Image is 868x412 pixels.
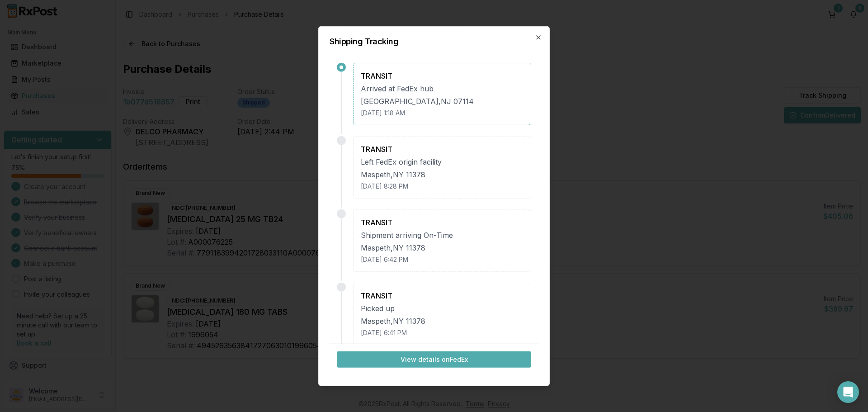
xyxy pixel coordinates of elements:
div: TRANSIT [361,290,524,301]
h2: Shipping Tracking [330,37,538,45]
div: Arrived at FedEx hub [361,83,524,94]
div: Maspeth , NY 11378 [361,315,524,326]
div: [DATE] 8:28 PM [361,181,524,190]
div: [DATE] 6:41 PM [361,328,524,337]
div: Shipment arriving On-Time [361,229,524,240]
div: [GEOGRAPHIC_DATA] , NJ 07114 [361,95,524,106]
div: Maspeth , NY 11378 [361,242,524,253]
div: TRANSIT [361,143,524,154]
div: Picked up [361,303,524,313]
div: Left FedEx origin facility [361,156,524,167]
div: TRANSIT [361,217,524,227]
div: [DATE] 6:42 PM [361,255,524,264]
div: TRANSIT [361,70,524,81]
div: [DATE] 1:18 AM [361,108,524,117]
button: View details onFedEx [337,351,531,368]
div: Maspeth , NY 11378 [361,169,524,180]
